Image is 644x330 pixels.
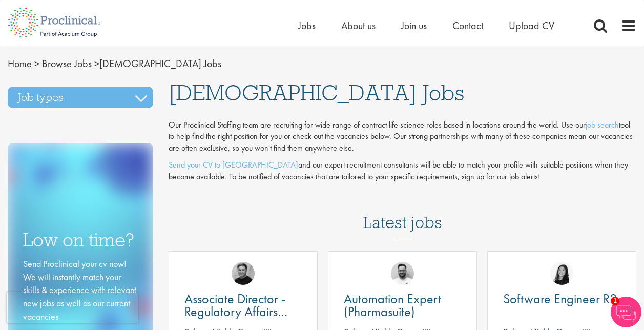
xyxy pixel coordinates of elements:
[344,290,441,320] span: Automation Expert (Pharmasuite)
[550,262,573,285] img: Numhom Sudsok
[611,297,641,327] img: Chatbot
[344,293,461,318] a: Automation Expert (Pharmasuite)
[42,57,92,70] a: breadcrumb link to Browse Jobs
[363,188,442,238] h3: Latest jobs
[169,119,636,155] p: Our Proclinical Staffing team are recruiting for wide range of contract life science roles based ...
[503,290,617,307] span: Software Engineer R2
[94,57,99,70] span: >
[8,87,153,108] h3: Job types
[452,19,483,32] a: Contact
[169,159,636,183] p: and our expert recruitment consultants will be able to match your profile with suitable positions...
[298,19,316,32] a: Jobs
[184,293,302,318] a: Associate Director - Regulatory Affairs Consultant
[7,292,138,323] iframe: reCAPTCHA
[169,159,298,170] a: Send your CV to [GEOGRAPHIC_DATA]
[401,19,427,32] a: Join us
[509,19,554,32] a: Upload CV
[23,230,138,250] h3: Low on time?
[8,57,32,70] a: breadcrumb link to Home
[232,262,255,285] img: Peter Duvall
[586,119,619,130] a: job search
[169,79,464,107] span: [DEMOGRAPHIC_DATA] Jobs
[611,297,619,305] span: 1
[8,57,221,70] span: [DEMOGRAPHIC_DATA] Jobs
[391,262,414,285] img: Emile De Beer
[341,19,376,32] a: About us
[503,293,620,305] a: Software Engineer R2
[34,57,39,70] span: >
